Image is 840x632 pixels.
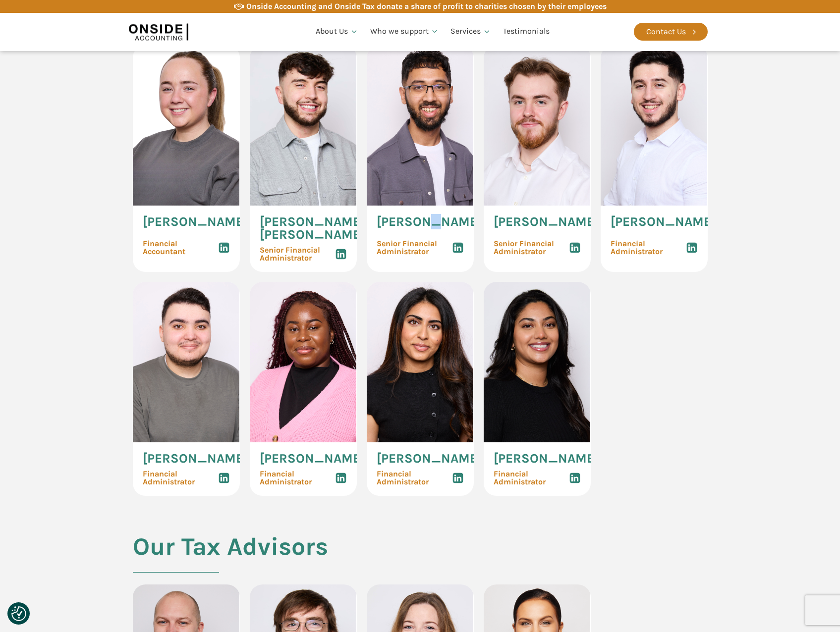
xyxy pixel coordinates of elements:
[143,470,218,486] span: Financial Administrator
[143,240,218,256] span: Financial Accountant
[11,606,26,621] img: Revisit consent button
[445,15,497,49] a: Services
[497,15,556,49] a: Testimonials
[494,452,599,465] span: [PERSON_NAME]
[646,25,686,38] div: Contact Us
[260,452,365,465] span: [PERSON_NAME]
[377,452,482,465] span: [PERSON_NAME]
[129,20,188,43] img: Onside Accounting
[364,15,445,49] a: Who we support
[377,470,452,486] span: Financial Administrator
[377,240,452,256] span: Senior Financial Administrator
[143,215,248,228] span: [PERSON_NAME]
[494,240,569,256] span: Senior Financial Administrator
[634,23,708,41] a: Contact Us
[260,215,365,241] span: [PERSON_NAME] [PERSON_NAME]
[260,246,335,262] span: Senior Financial Administrator
[377,215,482,228] span: [PERSON_NAME]
[143,452,248,465] span: [PERSON_NAME]
[260,470,335,486] span: Financial Administrator
[611,215,716,228] span: [PERSON_NAME]
[310,15,364,49] a: About Us
[11,606,26,621] button: Consent Preferences
[133,533,328,584] h2: Our Tax Advisors
[494,215,599,228] span: [PERSON_NAME]
[611,240,686,256] span: Financial Administrator
[494,470,569,486] span: Financial Administrator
